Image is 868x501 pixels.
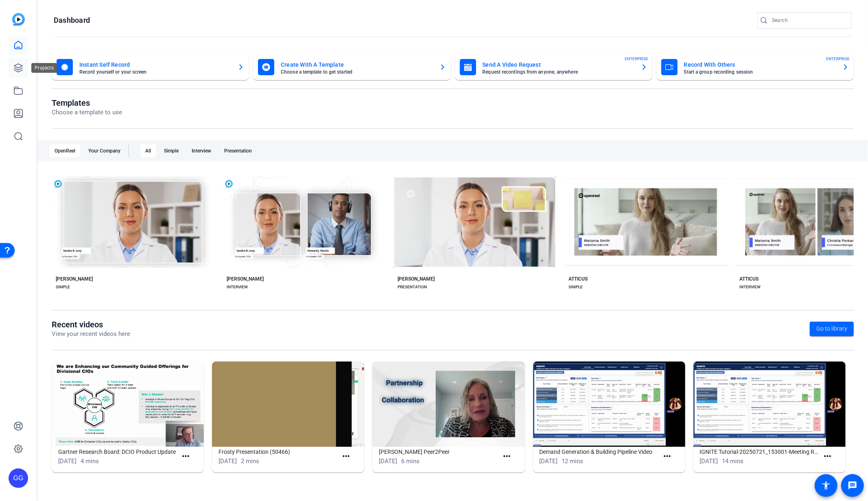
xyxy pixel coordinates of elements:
span: [DATE] [58,457,77,465]
a: Go to library [810,322,854,336]
input: Search [772,15,845,25]
span: ENTERPRISE [826,56,850,62]
mat-card-title: Send A Video Request [483,60,634,70]
mat-icon: accessibility [821,481,831,490]
span: 4 mins [81,457,99,465]
img: Demand Generation & Building Pipeline Video [533,362,685,447]
div: SIMPLE [568,284,583,290]
img: Gartner Research Board: DCIO Product Update [52,362,204,447]
span: 6 mins [401,457,420,465]
mat-card-subtitle: Choose a template to get started [281,70,433,74]
mat-card-title: Create With A Template [281,60,433,70]
div: Projects [31,63,57,73]
img: IGNITE Tutorial-20250721_153001-Meeting Recording [693,362,846,447]
span: 12 mins [562,457,584,465]
div: ATTICUS [739,276,759,282]
div: INTERVIEW [739,284,761,290]
h1: Gartner Research Board: DCIO Product Update [58,447,177,457]
span: [DATE] [379,457,397,465]
div: [PERSON_NAME] [227,276,264,282]
button: Record With OthersStart a group recording sessionENTERPRISE [656,54,854,80]
h1: Dashboard [54,15,90,25]
mat-card-subtitle: Request recordings from anyone, anywhere [483,70,634,74]
h1: Recent videos [52,320,130,329]
div: ATTICUS [568,276,588,282]
p: View your recent videos here [52,329,130,339]
mat-card-subtitle: Start a group recording session [684,70,836,74]
span: [DATE] [219,457,237,465]
mat-icon: more_horiz [181,451,191,462]
h1: Demand Generation & Building Pipeline Video [540,447,659,457]
div: GG [9,468,28,488]
span: ENTERPRISE [625,56,648,62]
span: [DATE] [540,457,558,465]
span: Go to library [816,325,847,333]
p: Choose a template to use [52,108,122,117]
div: Your Company [83,144,125,157]
span: 2 mins [241,457,259,465]
div: OpenReel [50,144,80,157]
mat-icon: more_horiz [822,451,833,462]
div: All [140,144,156,157]
span: [DATE] [700,457,718,465]
img: blue-gradient.svg [12,13,25,26]
button: Send A Video RequestRequest recordings from anyone, anywhereENTERPRISE [455,54,652,80]
button: Instant Self RecordRecord yourself or your screen [52,54,249,80]
h1: IGNITE Tutorial-20250721_153001-Meeting Recording [700,447,819,457]
div: [PERSON_NAME] [56,276,93,282]
div: [PERSON_NAME] [398,276,435,282]
img: Tracy Orr Peer2Peer [372,362,525,447]
div: PRESENTATION [398,284,427,290]
mat-icon: more_horiz [502,451,512,462]
mat-card-title: Instant Self Record [79,60,231,70]
button: Create With A TemplateChoose a template to get started [253,54,450,80]
div: Simple [159,144,184,157]
mat-card-subtitle: Record yourself or your screen [79,70,231,74]
h1: Templates [52,98,122,108]
mat-icon: message [848,481,857,490]
span: 14 mins [722,457,744,465]
mat-icon: more_horiz [341,451,352,462]
div: SIMPLE [56,284,70,290]
div: Presentation [219,144,257,157]
div: INTERVIEW [227,284,248,290]
mat-card-title: Record With Others [684,60,836,70]
div: Interview [187,144,216,157]
h1: Frosty Presentation (50466) [219,447,338,457]
mat-icon: more_horiz [662,451,672,462]
h1: [PERSON_NAME] Peer2Peer [379,447,498,457]
img: Frosty Presentation (50466) [212,362,364,447]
